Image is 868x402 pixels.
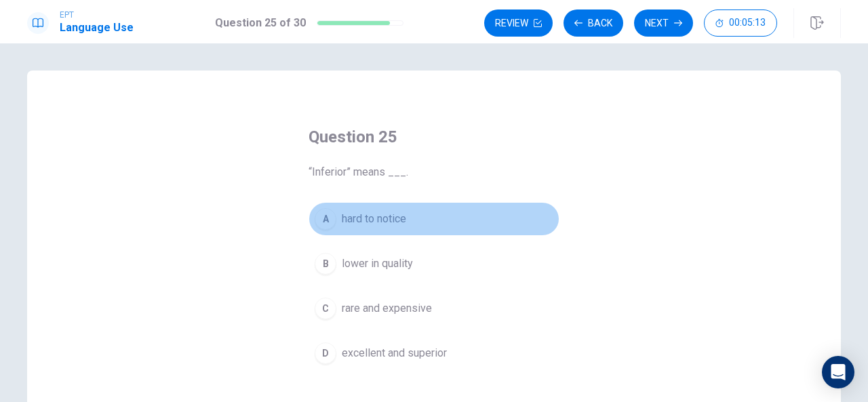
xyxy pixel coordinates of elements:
[309,247,559,281] button: Blower in quality
[309,292,559,325] button: Crare and expensive
[315,342,336,364] div: D
[634,9,693,37] button: Next
[729,18,766,28] span: 00:05:13
[704,9,777,37] button: 00:05:13
[309,202,559,236] button: Ahard to notice
[315,253,336,275] div: B
[484,9,553,37] button: Review
[309,164,559,180] span: “Inferior” means ___.
[342,345,447,361] span: excellent and superior
[60,10,134,20] span: EPT
[315,298,336,319] div: C
[564,9,623,37] button: Back
[342,300,432,317] span: rare and expensive
[342,211,406,227] span: hard to notice
[342,256,413,272] span: lower in quality
[309,126,559,148] h4: Question 25
[309,336,559,370] button: Dexcellent and superior
[215,15,306,31] h1: Question 25 of 30
[315,208,336,230] div: A
[60,20,134,36] h1: Language Use
[822,356,854,388] div: Open Intercom Messenger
